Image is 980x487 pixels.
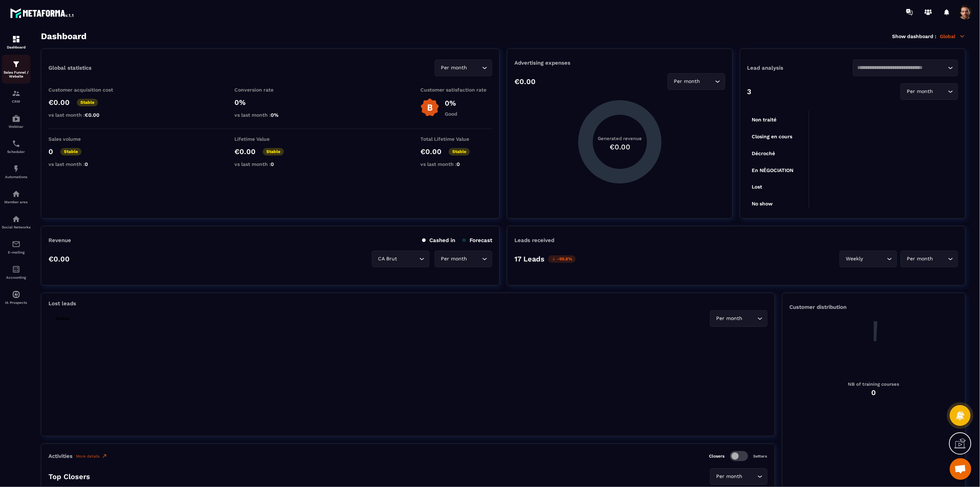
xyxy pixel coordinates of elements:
img: automations [12,164,20,173]
p: vs last month : [48,112,120,118]
input: Search for option [399,255,417,263]
img: automations [12,290,20,299]
p: -99.8% [548,255,576,263]
div: Search for option [372,251,429,267]
p: Show dashboard : [892,33,937,39]
h3: Dashboard [41,31,87,41]
span: 0% [271,112,279,118]
p: Customer satisfaction rate [420,87,492,93]
p: Closers [709,454,725,459]
a: formationformationDashboard [2,29,31,55]
p: Revenue [48,237,71,243]
span: CA Brut [377,255,399,263]
input: Search for option [935,255,946,263]
div: Search for option [710,310,767,327]
p: IA Prospects [2,301,31,305]
input: Search for option [744,315,756,323]
p: E-mailing [2,250,31,254]
p: Customer acquisition cost [48,87,120,93]
p: €0.00 [48,98,70,107]
p: Sales Funnel / Website [2,70,31,78]
div: Search for option [840,251,897,267]
div: Search for option [901,83,958,100]
p: Setters [753,454,767,459]
img: formation [12,35,20,43]
span: Per month [439,255,469,263]
span: Per month [715,473,744,481]
input: Search for option [744,473,756,481]
span: 0 [271,161,274,167]
span: 0 [457,161,460,167]
p: Lead analysis [747,65,853,71]
p: Sales volume [48,136,120,142]
p: Scheduler [2,150,31,154]
a: formationformationCRM [2,84,31,109]
p: Conversion rate [234,87,306,93]
p: Accounting [2,275,31,279]
span: Per month [905,88,935,96]
span: Per month [715,315,744,323]
img: logo [10,6,75,19]
p: Lost leads [48,300,76,307]
img: narrow-up-right-o.6b7c60e2.svg [102,453,107,459]
a: schedulerschedulerScheduler [2,134,31,159]
div: Search for option [710,468,767,485]
p: Stable [449,148,470,156]
p: 0% [445,99,457,107]
input: Search for option [858,64,947,72]
div: Search for option [853,60,958,76]
p: 3 [747,87,752,96]
p: Good [445,111,457,117]
a: Mở cuộc trò chuyện [950,458,971,480]
p: Dashboard [2,45,31,49]
p: Top Closers [48,472,90,481]
div: Search for option [435,60,492,76]
p: Stable [52,315,73,323]
tspan: Closing en cours [752,134,793,140]
p: vs last month : [234,112,306,118]
a: accountantaccountantAccounting [2,260,31,285]
p: Global [940,33,966,40]
p: 0% [234,98,306,107]
p: Total Lifetime Value [420,136,492,142]
p: Global statistics [48,65,92,71]
img: b-badge-o.b3b20ee6.svg [420,98,439,117]
p: Member area [2,200,31,204]
p: CRM [2,99,31,103]
input: Search for option [469,255,480,263]
tspan: Décroché [752,150,775,156]
tspan: En NÉGOCIATION [752,167,794,173]
p: vs last month : [234,161,306,167]
input: Search for option [865,255,885,263]
p: Advertising expenses [514,60,725,66]
p: Stable [77,99,98,106]
img: email [12,240,20,249]
img: social-network [12,215,20,223]
p: €0.00 [48,255,70,263]
div: Search for option [901,251,958,267]
div: Search for option [668,73,725,90]
img: automations [12,190,20,198]
p: 0 [48,147,53,156]
tspan: No show [752,201,773,207]
input: Search for option [469,64,480,72]
p: Automations [2,175,31,179]
tspan: Non traité [752,117,777,122]
p: €0.00 [420,147,442,156]
a: More details [76,453,107,459]
p: Activities [48,453,73,459]
a: automationsautomationsAutomations [2,159,31,184]
p: Lifetime Value [234,136,306,142]
img: formation [12,60,20,69]
span: Per month [439,64,469,72]
div: Search for option [435,251,492,267]
p: vs last month : [420,161,492,167]
span: Per month [905,255,935,263]
a: emailemailE-mailing [2,235,31,260]
p: €0.00 [514,77,536,86]
p: 17 Leads [514,255,545,263]
p: Customer distribution [790,304,958,310]
img: scheduler [12,139,20,148]
img: accountant [12,265,20,274]
p: Leads received [514,237,554,243]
